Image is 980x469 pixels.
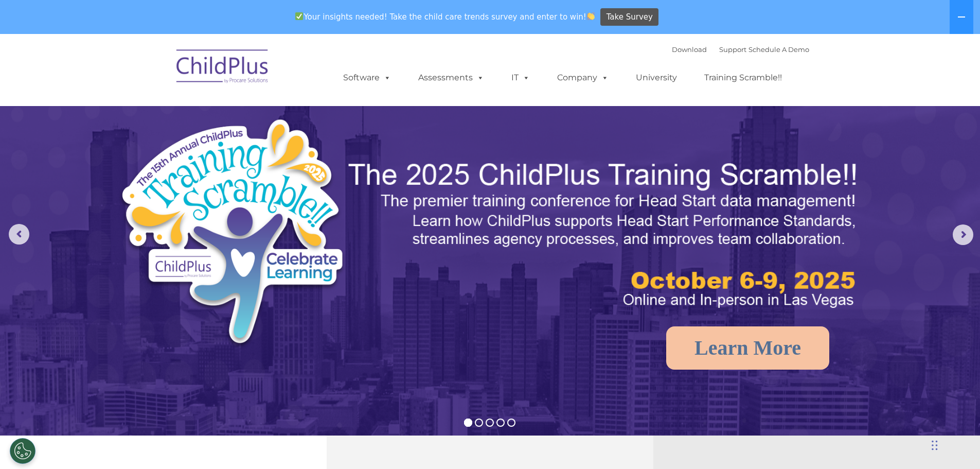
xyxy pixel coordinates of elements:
img: ✅ [295,12,303,20]
a: Schedule A Demo [749,45,809,54]
a: Assessments [408,67,494,88]
a: Learn More [666,326,829,370]
span: Last name [143,68,174,76]
a: Software [333,67,401,88]
span: Take Survey [607,8,653,26]
a: Download [672,45,707,54]
a: Training Scramble!! [694,67,792,88]
div: Drag [932,430,938,461]
a: University [626,67,687,88]
a: Support [719,45,746,54]
img: 👏 [587,12,595,20]
iframe: Chat Widget [812,358,980,469]
button: Cookies Settings [10,438,35,464]
a: IT [501,67,540,88]
a: Take Survey [600,8,658,26]
img: ChildPlus by Procare Solutions [171,42,274,94]
span: Your insights needed! Take the child care trends survey and enter to win! [291,7,599,27]
a: Company [547,67,619,88]
font: | [672,45,809,54]
span: Phone number [143,110,187,118]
